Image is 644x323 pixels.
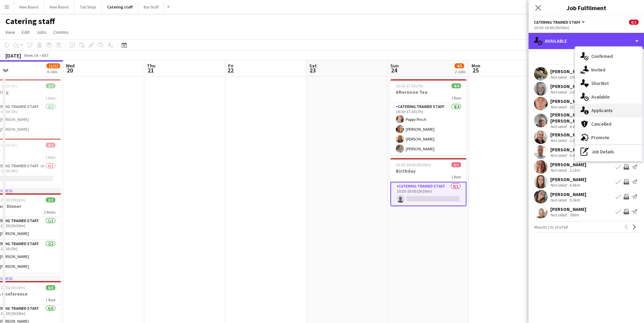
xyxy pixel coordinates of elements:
div: 780m [568,212,580,217]
span: Edit [22,29,30,35]
div: Invited [575,63,642,77]
div: Not rated [550,212,568,217]
div: 3.6km [568,89,581,94]
div: [PERSON_NAME] R [550,68,590,74]
div: Available [575,90,642,104]
span: 1 Role [451,174,461,179]
div: Job Details [575,145,642,158]
h3: Birthday [390,168,466,174]
span: 11/12 [47,63,60,68]
div: [PERSON_NAME] [550,176,586,182]
button: Tall Ships [74,0,102,14]
app-job-card: 10:30-17:30 (7h)4/4Afternoon Tea1 RoleCatering trained staff4/410:30-17:30 (7h)Poppy Pinch[PERSON... [390,79,466,155]
a: Jobs [34,28,49,37]
span: Week 34 [22,53,39,58]
div: 5.4km [568,153,581,158]
div: Promote [575,131,642,144]
button: Bar Staff [138,0,164,14]
span: 10:30-17:30 (7h) [396,83,423,88]
div: BST [42,53,49,58]
button: Catering trained staff [534,20,586,25]
div: [PERSON_NAME] [550,147,586,153]
div: Not rated [550,182,568,188]
div: [DATE] [5,52,21,59]
div: 4 Jobs [47,69,60,74]
span: 4/5 [455,63,464,68]
app-job-card: 10:30-16:00 (5h30m)0/1Birthday1 RoleCatering trained staff0/110:30-16:00 (5h30m) [390,158,466,206]
div: Available [529,33,644,49]
div: 3.1km [568,168,581,173]
div: Applicants [575,104,642,117]
h3: Job Fulfilment [529,3,644,12]
div: Not rated [550,197,568,202]
span: 3/3 [46,197,55,202]
span: 0/1 [46,143,55,148]
span: 4/4 [452,83,461,88]
span: Mon [472,63,480,69]
button: Catering staff [102,0,138,14]
div: Not rated [550,124,568,129]
span: Results 1 to 10 of 68 [534,224,568,230]
span: 1 Role [45,95,55,101]
span: Sun [390,63,399,69]
div: [PERSON_NAME] [550,98,586,104]
span: Fri [228,63,234,69]
div: 5.5km [568,197,581,202]
span: 20 [65,66,75,74]
span: Comms [53,29,69,35]
div: Not rated [550,153,568,158]
div: 4.9km [568,182,581,188]
span: View [5,29,15,35]
span: 1 Role [45,297,55,302]
div: 2 Jobs [455,69,465,74]
span: Catering trained staff [534,20,581,25]
div: Confirmed [575,49,642,63]
span: 23 [308,66,317,74]
div: [PERSON_NAME] [550,191,586,197]
div: 4.4km [568,124,581,129]
div: [PERSON_NAME] [PERSON_NAME] [550,112,613,124]
div: Not rated [550,89,568,94]
span: 1 Role [45,155,55,160]
span: 2/2 [46,83,55,88]
div: [PERSON_NAME] [550,206,586,212]
div: Not rated [550,168,568,173]
div: Not rated [550,138,568,143]
span: 21 [146,66,155,74]
span: 1 Role [451,95,461,101]
div: 15.1km [568,104,583,109]
div: [PERSON_NAME] [550,132,586,138]
a: Edit [19,28,32,37]
span: 0/1 [629,20,639,25]
app-card-role: Catering trained staff0/110:30-16:00 (5h30m) [390,182,466,206]
span: 10:30-16:00 (5h30m) [396,162,431,167]
div: 2.5km [568,138,581,143]
app-card-role: Catering trained staff4/410:30-17:30 (7h)Poppy Pinch[PERSON_NAME][PERSON_NAME][PERSON_NAME] [390,103,466,155]
div: [PERSON_NAME] [550,161,586,168]
h3: Afternoon Tea [390,89,466,95]
span: 2 Roles [44,210,55,215]
span: Wed [66,63,75,69]
a: Comms [51,28,71,37]
div: Shortlist [575,77,642,90]
span: 24 [389,66,399,74]
span: 25 [471,66,480,74]
button: New Board [44,0,74,14]
span: Sat [309,63,317,69]
div: 102m [568,74,580,80]
div: [PERSON_NAME] [550,83,586,89]
a: View [3,28,18,37]
span: 6/6 [46,285,55,290]
span: Jobs [36,29,47,35]
span: 22 [227,66,234,74]
button: New Board [14,0,44,14]
div: Cancelled [575,117,642,131]
span: Thu [147,63,155,69]
div: Not rated [550,104,568,109]
div: Not rated [550,74,568,80]
div: 10:30-16:00 (5h30m) [534,25,639,30]
h1: Catering staff [5,16,55,26]
span: 0/1 [452,162,461,167]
